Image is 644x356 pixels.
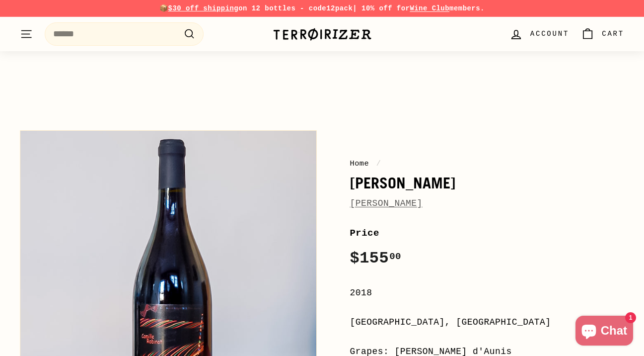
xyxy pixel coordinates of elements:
[350,158,625,170] nav: breadcrumbs
[168,4,239,12] span: $30 off shipping
[410,4,449,12] a: Wine Club
[572,316,636,348] inbox-online-store-chat: Shopify online store chat
[20,3,624,14] p: 📦 on 12 bottles - code | 10% off for members.
[602,28,624,39] span: Cart
[350,175,625,191] h1: [PERSON_NAME]
[389,251,401,262] sup: 00
[350,286,625,300] div: 2018
[350,226,625,241] label: Price
[575,19,630,49] a: Cart
[350,315,625,330] div: [GEOGRAPHIC_DATA], [GEOGRAPHIC_DATA]
[530,28,569,39] span: Account
[326,4,353,12] strong: 12pack
[350,159,369,168] a: Home
[374,159,384,168] span: /
[503,19,575,49] a: Account
[350,198,423,208] a: [PERSON_NAME]
[350,249,402,267] span: $155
